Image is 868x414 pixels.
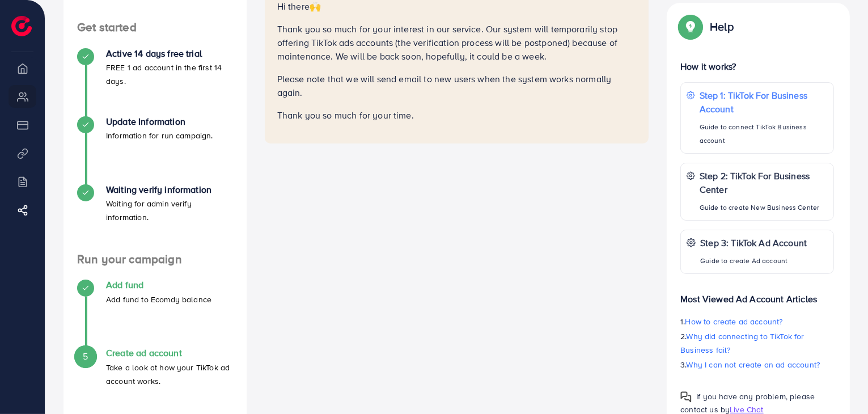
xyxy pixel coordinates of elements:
[680,60,834,73] p: How it works?
[63,48,247,116] li: Active 14 days free trial
[700,169,828,196] p: Step 2: TikTok For Business Center
[700,201,828,214] p: Guide to create New Business Center
[680,283,834,306] p: Most Viewed Ad Account Articles
[63,252,247,267] h4: Run your campaign
[687,359,820,370] span: Why I can not create an ad account?
[277,22,637,63] p: Thank you so much for your interest in our service. Our system will temporarily stop offering Tik...
[63,184,247,252] li: Waiting verify information
[106,348,233,358] h4: Create ad account
[700,236,807,250] p: Step 3: TikTok Ad Account
[680,16,701,37] img: Popup guide
[680,331,804,356] span: Why did connecting to TikTok for Business fail?
[685,316,783,327] span: How to create ad account?
[700,254,807,268] p: Guide to create Ad account
[11,16,32,36] img: logo
[106,61,233,88] p: FREE 1 ad account in the first 14 days.
[680,329,834,357] p: 2.
[63,116,247,184] li: Update Information
[106,184,233,195] h4: Waiting verify information
[106,280,211,290] h4: Add fund
[106,361,233,388] p: Take a look at how your TikTok ad account works.
[700,120,828,147] p: Guide to connect TikTok Business account
[83,350,88,363] span: 5
[277,108,637,122] p: Thank you so much for your time.
[63,20,247,35] h4: Get started
[680,315,834,328] p: 1.
[680,358,834,371] p: 3.
[106,116,213,127] h4: Update Information
[106,293,211,306] p: Add fund to Ecomdy balance
[63,280,247,348] li: Add fund
[106,48,233,59] h4: Active 14 days free trial
[680,391,692,403] img: Popup guide
[106,129,213,142] p: Information for run campaign.
[700,88,828,116] p: Step 1: TikTok For Business Account
[820,363,859,405] iframe: Chat
[106,197,233,224] p: Waiting for admin verify information.
[277,72,637,99] p: Please note that we will send email to new users when the system works normally again.
[710,20,734,33] p: Help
